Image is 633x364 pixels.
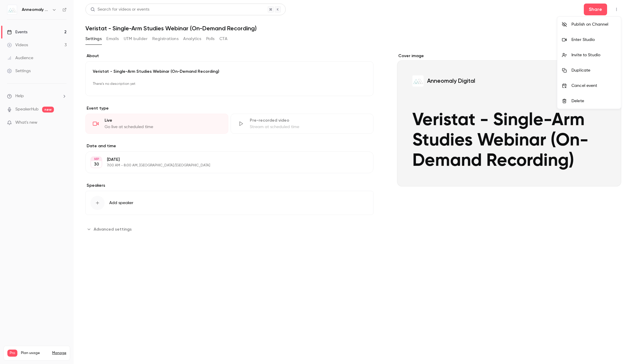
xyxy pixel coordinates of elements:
[571,67,616,73] div: Duplicate
[571,21,616,27] div: Publish on Channel
[571,37,616,43] div: Enter Studio
[571,98,616,104] div: Delete
[571,83,616,89] div: Cancel event
[571,52,616,58] div: Invite to Studio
